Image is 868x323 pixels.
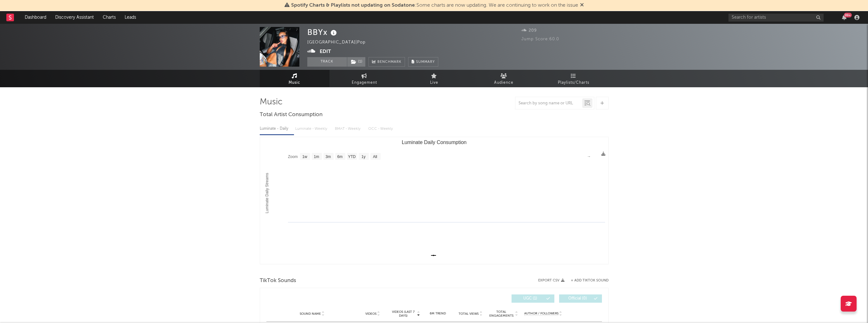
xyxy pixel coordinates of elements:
[842,15,846,20] button: 99+
[260,277,296,285] span: TikTok Sounds
[300,312,321,316] span: Sound Name
[291,3,415,8] span: Spotify Charts & Playlists not updating on Sodatone
[361,155,365,159] text: 1y
[423,311,453,316] div: 6M Trend
[348,155,356,159] text: YTD
[558,79,589,87] span: Playlists/Charts
[399,70,469,87] a: Live
[459,312,479,316] span: Total Views
[120,11,140,24] a: Leads
[264,173,269,213] text: Luminate Daily Streams
[20,11,51,24] a: Dashboard
[369,57,405,67] a: Benchmark
[408,57,438,67] button: Summary
[365,312,376,316] span: Videos
[347,57,366,67] span: ( 1 )
[51,11,98,24] a: Discovery Assistant
[288,155,298,159] text: Zoom
[580,3,584,8] span: Dismiss
[538,279,565,282] button: Export CSV
[524,312,558,316] span: Author / Followers
[512,294,554,303] button: UGC(1)
[302,155,307,159] text: 1w
[488,310,514,318] span: Total Engagements
[289,79,300,87] span: Music
[325,155,331,159] text: 3m
[844,13,852,17] div: 99 +
[390,310,416,318] span: Videos (last 7 days)
[565,279,609,282] button: + Add TikTok Sound
[728,14,824,22] input: Search for artists
[352,79,377,87] span: Engagement
[373,155,377,159] text: All
[469,70,539,87] a: Audience
[430,79,438,87] span: Live
[515,101,582,106] input: Search by song name or URL
[260,111,323,119] span: Total Artist Consumption
[521,37,559,41] span: Jump Score: 60.0
[377,58,401,66] span: Benchmark
[401,140,467,145] text: Luminate Daily Consumption
[330,70,399,87] a: Engagement
[337,155,343,159] text: 6m
[307,57,347,67] button: Track
[563,297,592,300] span: Official ( 0 )
[320,48,331,56] button: Edit
[98,11,120,24] a: Charts
[291,3,578,8] span: : Some charts are now updating. We are continuing to work on the issue
[559,294,602,303] button: Official(0)
[260,137,608,264] svg: Luminate Daily Consumption
[516,297,545,300] span: UGC ( 1 )
[314,155,319,159] text: 1m
[307,39,373,46] div: [GEOGRAPHIC_DATA] | Pop
[416,60,435,64] span: Summary
[587,154,591,159] text: →
[307,27,338,37] div: BBYx
[494,79,513,87] span: Audience
[539,70,609,87] a: Playlists/Charts
[571,279,609,282] button: + Add TikTok Sound
[347,57,365,67] button: (1)
[260,70,330,87] a: Music
[521,29,537,33] span: 209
